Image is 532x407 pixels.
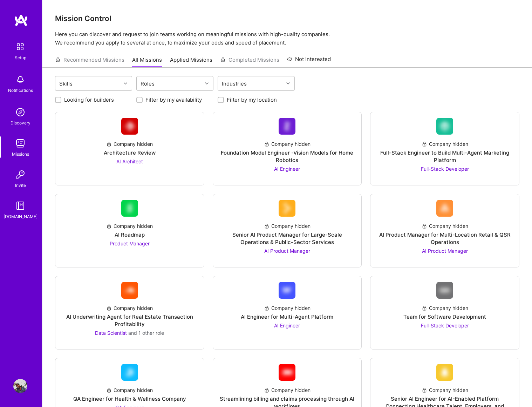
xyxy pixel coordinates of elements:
[106,222,153,230] div: Company hidden
[227,96,277,103] label: Filter by my location
[106,140,153,148] div: Company hidden
[13,105,27,119] img: discovery
[436,200,453,217] img: Company Logo
[115,231,145,238] div: AI Roadmap
[287,55,331,68] a: Not Interested
[403,313,486,320] div: Team for Software Development
[13,379,27,393] img: User Avatar
[220,79,248,89] div: Industries
[12,379,29,393] a: User Avatar
[61,200,198,262] a: Company LogoCompany hiddenAI RoadmapProduct Manager
[4,213,37,220] div: [DOMAIN_NAME]
[121,282,138,299] img: Company Logo
[14,14,28,27] img: logo
[421,166,469,172] span: Full-Stack Developer
[121,200,138,217] img: Company Logo
[421,323,469,328] span: Full-Stack Developer
[436,118,453,135] img: Company Logo
[13,168,27,182] img: Invite
[264,222,311,230] div: Company hidden
[121,118,138,135] img: Company Logo
[274,323,300,328] span: AI Engineer
[61,282,198,344] a: Company LogoCompany hiddenAI Underwriting Agent for Real Estate Transaction ProfitabilityData Sci...
[286,82,290,85] i: icon Chevron
[376,118,513,179] a: Company LogoCompany hiddenFull-Stack Engineer to Build Multi-Agent Marketing PlatformFull-Stack D...
[124,82,127,85] i: icon Chevron
[219,200,356,262] a: Company LogoCompany hiddenSenior AI Product Manager for Large-Scale Operations & Public-Sector Se...
[279,200,295,217] img: Company Logo
[55,14,519,23] h3: Mission Control
[264,386,311,394] div: Company hidden
[95,330,127,336] span: Data Scientist
[55,30,519,47] p: Here you can discover and request to join teams working on meaningful missions with high-quality ...
[279,364,295,381] img: Company Logo
[422,248,468,254] span: AI Product Manager
[241,313,333,320] div: AI Engineer for Multi-Agent Platform
[376,231,513,246] div: AI Product Manager for Multi-Location Retail & QSR Operations
[116,158,143,164] span: AI Architect
[110,240,150,246] span: Product Manager
[219,118,356,179] a: Company LogoCompany hiddenFoundation Model Engineer -Vision Models for Home RoboticsAI Engineer
[13,73,27,87] img: bell
[13,39,28,54] img: setup
[13,199,27,213] img: guide book
[12,150,29,158] div: Missions
[376,282,513,344] a: Company LogoCompany hiddenTeam for Software DevelopmentFull-Stack Developer
[57,79,74,89] div: Skills
[128,330,164,336] span: and 1 other role
[15,54,26,61] div: Setup
[422,386,468,394] div: Company hidden
[219,231,356,246] div: Senior AI Product Manager for Large-Scale Operations & Public-Sector Services
[106,386,153,394] div: Company hidden
[104,149,156,156] div: Architecture Review
[376,200,513,262] a: Company LogoCompany hiddenAI Product Manager for Multi-Location Retail & QSR OperationsAI Product...
[145,96,202,103] label: Filter by my availability
[170,56,212,68] a: Applied Missions
[422,222,468,230] div: Company hidden
[64,96,114,103] label: Looking for builders
[139,79,156,89] div: Roles
[219,149,356,164] div: Foundation Model Engineer -Vision Models for Home Robotics
[264,304,311,312] div: Company hidden
[11,119,30,127] div: Discovery
[121,364,138,381] img: Company Logo
[264,140,311,148] div: Company hidden
[106,304,153,312] div: Company hidden
[264,248,310,254] span: AI Product Manager
[436,282,453,299] img: Company Logo
[8,87,33,94] div: Notifications
[61,313,198,328] div: AI Underwriting Agent for Real Estate Transaction Profitability
[73,395,186,402] div: QA Engineer for Health & Wellness Company
[13,136,27,150] img: teamwork
[219,282,356,344] a: Company LogoCompany hiddenAI Engineer for Multi-Agent PlatformAI Engineer
[422,140,468,148] div: Company hidden
[15,182,26,189] div: Invite
[132,56,162,68] a: All Missions
[274,166,300,172] span: AI Engineer
[436,364,453,381] img: Company Logo
[61,118,198,179] a: Company LogoCompany hiddenArchitecture ReviewAI Architect
[279,118,295,135] img: Company Logo
[279,282,295,299] img: Company Logo
[422,304,468,312] div: Company hidden
[376,149,513,164] div: Full-Stack Engineer to Build Multi-Agent Marketing Platform
[205,82,209,85] i: icon Chevron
